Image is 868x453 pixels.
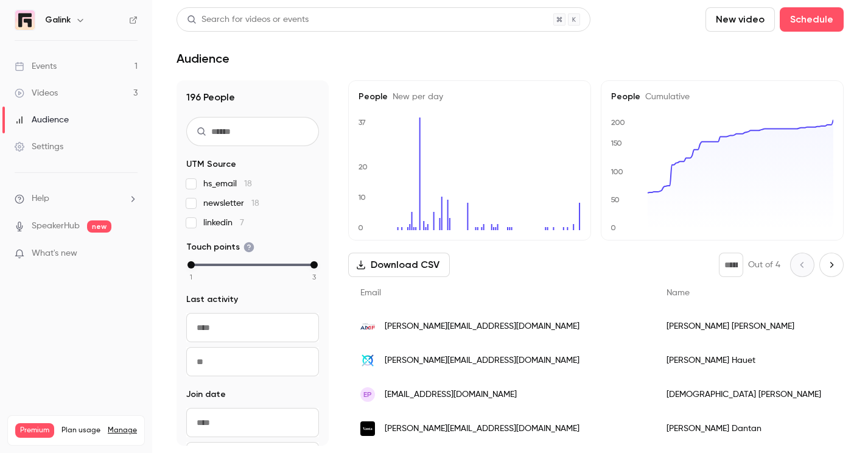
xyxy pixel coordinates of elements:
div: [PERSON_NAME] Dantan [654,412,833,446]
span: Last activity [186,293,238,306]
div: [PERSON_NAME] [PERSON_NAME] [654,309,833,343]
img: vanta.com [360,421,375,436]
span: Premium [15,423,54,438]
span: [PERSON_NAME][EMAIL_ADDRESS][DOMAIN_NAME] [385,423,579,435]
h5: People [611,91,833,103]
div: [PERSON_NAME] Hauet [654,343,833,377]
h1: Audience [177,51,229,66]
span: 18 [251,199,259,208]
span: Plan usage [61,426,100,435]
span: New per day [388,93,443,101]
span: UTM Source [186,158,236,170]
text: 20 [359,163,368,171]
li: help-dropdown-opener [15,192,138,205]
div: max [310,261,318,269]
text: 50 [611,195,620,204]
div: Events [15,60,57,72]
span: 1 [190,272,192,283]
span: Join date [186,388,226,401]
h6: Galink [45,14,71,26]
span: EP [363,389,372,400]
span: [EMAIL_ADDRESS][DOMAIN_NAME] [385,388,517,401]
a: SpeakerHub [32,220,80,233]
img: Galink [15,10,35,30]
button: New video [705,7,775,32]
span: hs_email [203,178,252,190]
span: Touch points [186,241,254,253]
span: [PERSON_NAME][EMAIL_ADDRESS][DOMAIN_NAME] [385,354,579,367]
text: 0 [358,223,363,232]
div: Audience [15,114,69,126]
span: linkedin [203,217,244,229]
div: min [187,261,195,269]
span: Name [667,289,690,297]
text: 100 [611,167,623,176]
button: Schedule [780,7,844,32]
text: 0 [611,223,616,232]
input: From [186,408,319,437]
span: What's new [32,247,77,260]
span: new [87,220,111,233]
h5: People [359,91,581,103]
h1: 196 People [186,90,319,105]
button: Download CSV [348,253,450,277]
span: 3 [312,272,316,283]
span: 7 [240,219,244,227]
p: Out of 4 [748,259,780,271]
text: 10 [358,193,366,202]
img: amf-france.org [360,319,375,334]
div: Videos [15,87,58,99]
text: 37 [359,118,366,127]
span: 18 [244,180,252,188]
text: 150 [611,139,622,147]
span: [PERSON_NAME][EMAIL_ADDRESS][DOMAIN_NAME] [385,320,579,333]
span: Cumulative [640,93,690,101]
div: Search for videos or events [187,13,309,26]
input: To [186,347,319,376]
div: Settings [15,141,63,153]
img: owkin.com [360,353,375,368]
button: Next page [819,253,844,277]
a: Manage [108,426,137,435]
div: [DEMOGRAPHIC_DATA] [PERSON_NAME] [654,377,833,412]
span: Help [32,192,49,205]
input: From [186,313,319,342]
span: newsletter [203,197,259,209]
span: Email [360,289,381,297]
text: 200 [611,118,625,127]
